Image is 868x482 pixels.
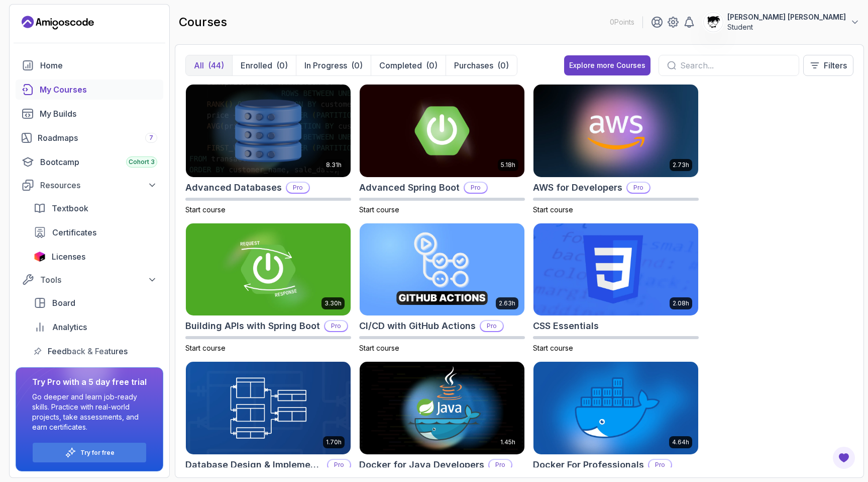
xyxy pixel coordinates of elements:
p: Filters [824,59,847,71]
button: Purchases(0) [446,55,517,75]
span: Start course [185,344,226,352]
h2: courses [179,14,227,30]
a: bootcamp [16,152,163,172]
iframe: chat widget [806,419,868,467]
img: Advanced Databases card [186,85,351,177]
img: AWS for Developers card [533,85,698,177]
div: Bootcamp [40,156,157,168]
img: user profile image [704,13,723,32]
h2: Docker For Professionals [533,458,644,472]
img: Docker for Java Developers card [360,362,524,454]
span: Start course [359,205,399,214]
p: In Progress [304,59,347,71]
p: 1.70h [326,438,342,446]
div: (44) [208,59,224,71]
p: Go deeper and learn job-ready skills. Practice with real-world projects, take assessments, and ea... [32,392,147,432]
p: Pro [325,321,347,331]
p: Pro [649,460,671,470]
img: Advanced Spring Boot card [360,85,524,177]
div: My Builds [40,108,157,120]
span: Textbook [52,202,88,214]
p: [PERSON_NAME] [PERSON_NAME] [727,12,846,22]
img: jetbrains icon [34,252,46,262]
h2: Database Design & Implementation [185,458,323,472]
button: Try for free [32,442,147,463]
img: CI/CD with GitHub Actions card [360,223,524,316]
button: Explore more Courses [564,55,650,75]
p: 4.64h [672,438,689,446]
p: 2.63h [499,299,515,307]
h2: CSS Essentials [533,319,599,333]
div: Explore more Courses [569,60,645,70]
span: Feedback & Features [48,345,128,357]
a: textbook [28,198,163,218]
button: Filters [803,55,853,76]
span: Start course [533,344,573,352]
a: Try for free [80,449,115,457]
img: Building APIs with Spring Boot card [186,223,351,316]
p: Student [727,22,846,32]
h2: Advanced Databases [185,181,282,195]
p: Pro [489,460,511,470]
span: Analytics [52,321,87,333]
p: 2.08h [673,299,689,307]
div: Roadmaps [38,132,157,144]
button: Resources [16,176,163,194]
span: Certificates [52,226,96,238]
img: Docker For Professionals card [533,362,698,454]
a: home [16,55,163,75]
p: 0 Points [610,17,634,27]
button: Enrolled(0) [232,55,296,75]
p: Purchases [454,59,493,71]
span: Start course [359,344,399,352]
a: analytics [28,317,163,337]
span: Board [52,297,75,309]
a: courses [16,79,163,100]
div: (0) [276,59,288,71]
span: Start course [185,205,226,214]
h2: AWS for Developers [533,181,622,195]
div: Tools [40,274,157,286]
button: user profile image[PERSON_NAME] [PERSON_NAME]Student [703,12,860,32]
p: Pro [627,183,649,193]
span: 7 [149,134,153,142]
button: Tools [16,271,163,289]
p: Pro [481,321,503,331]
div: Home [40,59,157,71]
button: Completed(0) [371,55,446,75]
p: Pro [328,460,350,470]
div: (0) [426,59,438,71]
a: certificates [28,222,163,243]
p: 3.30h [324,299,342,307]
a: roadmaps [16,128,163,148]
input: Search... [680,59,791,71]
button: All(44) [186,55,232,75]
div: (0) [351,59,363,71]
a: Landing page [22,15,94,31]
p: 1.45h [500,438,515,446]
a: board [28,293,163,313]
a: builds [16,104,163,124]
div: Resources [40,179,157,191]
h2: Docker for Java Developers [359,458,484,472]
p: Pro [287,183,309,193]
span: Start course [533,205,573,214]
a: licenses [28,247,163,267]
p: Completed [379,59,422,71]
p: 2.73h [673,161,689,169]
p: 8.31h [326,161,342,169]
p: Enrolled [241,59,272,71]
div: My Courses [40,84,157,96]
h2: Advanced Spring Boot [359,181,460,195]
p: All [194,59,204,71]
span: Cohort 3 [129,158,155,166]
img: CSS Essentials card [533,223,698,316]
p: 5.18h [501,161,515,169]
p: Pro [465,183,487,193]
img: Database Design & Implementation card [186,362,351,454]
span: Licenses [52,251,85,263]
div: (0) [497,59,509,71]
h2: Building APIs with Spring Boot [185,319,320,333]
